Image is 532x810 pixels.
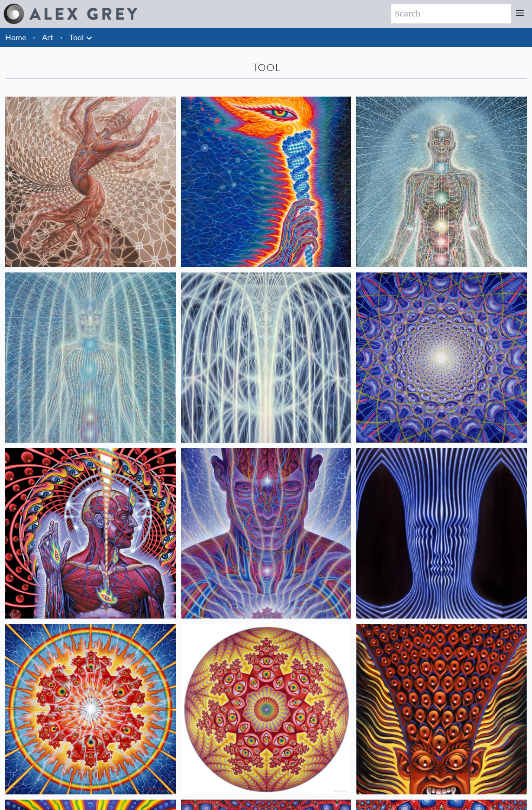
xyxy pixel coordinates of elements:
[57,28,66,47] li: ·
[69,31,84,43] a: Tool
[29,28,39,47] li: ·
[181,448,351,619] img: Mystic Eye, 2018, Alex Grey
[5,32,26,42] a: Home
[5,61,527,75] div: Tool
[391,4,511,23] input: Search
[42,31,53,43] a: Art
